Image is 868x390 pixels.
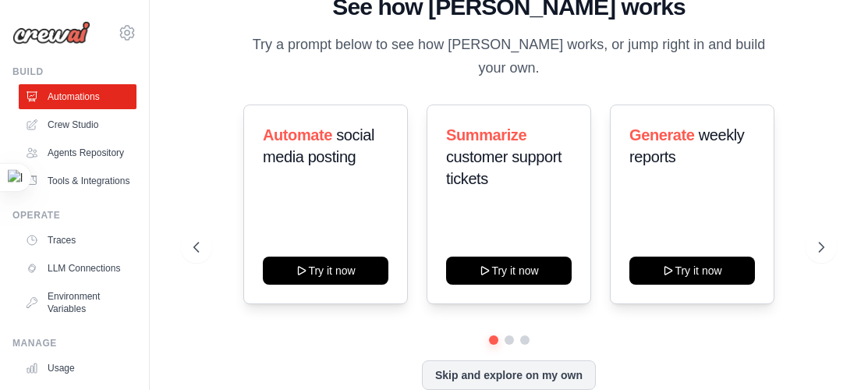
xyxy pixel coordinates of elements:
[19,140,136,165] a: Agents Repository
[19,168,136,193] a: Tools & Integrations
[12,21,90,44] img: Logo
[12,209,136,222] div: Operate
[629,126,744,165] span: weekly reports
[12,337,136,349] div: Manage
[19,356,136,381] a: Usage
[19,256,136,281] a: LLM Connections
[263,126,374,165] span: social media posting
[629,257,755,285] button: Try it now
[446,126,526,144] span: Summarize
[422,360,596,390] button: Skip and explore on my own
[19,284,136,321] a: Environment Variables
[12,66,136,78] div: Build
[629,126,695,144] span: Generate
[446,148,562,187] span: customer support tickets
[19,84,136,109] a: Automations
[263,126,332,144] span: Automate
[19,228,136,253] a: Traces
[263,257,388,285] button: Try it now
[247,34,771,80] p: Try a prompt below to see how [PERSON_NAME] works, or jump right in and build your own.
[446,257,572,285] button: Try it now
[19,112,136,137] a: Crew Studio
